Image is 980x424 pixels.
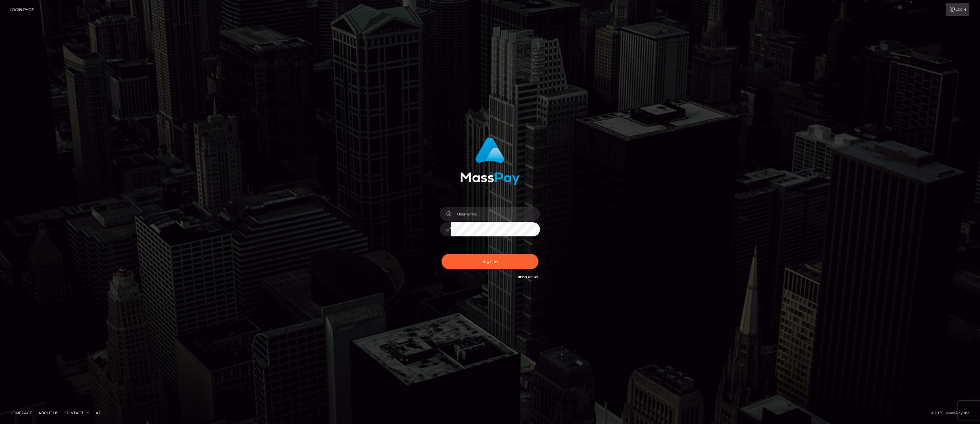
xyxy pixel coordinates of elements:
[931,410,975,416] div: © 2025 , MassPay Inc.
[93,408,105,418] a: API
[442,254,538,269] button: Sign in
[62,408,92,418] a: Contact Us
[518,275,538,279] a: Need Help?
[10,3,34,16] a: Login Page
[36,408,61,418] a: About Us
[451,207,540,221] input: Username...
[946,3,969,16] a: Login
[7,408,35,418] a: Homepage
[460,137,520,185] img: MassPay Login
